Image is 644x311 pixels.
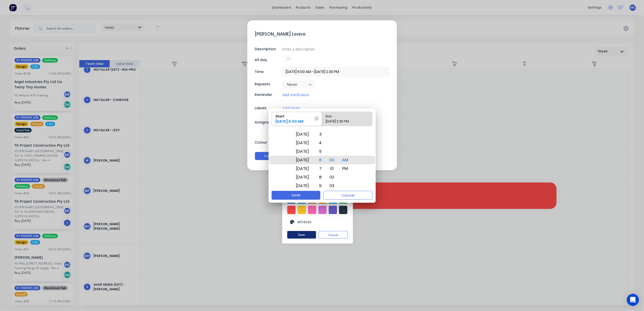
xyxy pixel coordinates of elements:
[325,129,338,191] div: Minute
[255,69,281,74] div: Time
[324,112,366,119] div: End
[255,82,281,87] div: Repeats
[308,206,316,214] div: #ff69b4
[314,173,325,182] div: 8
[293,156,312,164] div: [DATE]
[314,139,325,147] div: 4
[323,191,373,200] button: Cancel
[272,191,320,200] button: Save
[293,182,312,190] div: [DATE]
[339,156,351,164] div: AM
[298,206,306,214] div: #ffc82c
[326,173,338,182] div: 02
[314,164,325,173] div: 7
[255,140,281,145] div: Colour
[282,45,389,53] input: Enter a description
[314,147,325,156] div: 5
[255,106,281,111] div: Labels
[282,105,301,111] button: Add labels
[326,182,338,190] div: 03
[273,119,315,126] div: [DATE] 6:00 AM
[255,120,281,125] div: Assignees
[282,92,309,98] button: Add notification
[255,57,281,63] div: All day
[293,173,312,182] div: [DATE]
[326,164,338,173] div: 01
[319,231,348,239] button: Cancel
[314,156,325,164] div: 6
[324,119,366,126] div: [DATE] 2:30 PM
[293,139,312,147] div: [DATE]
[293,164,312,173] div: [DATE]
[314,182,325,190] div: 9
[313,129,325,191] div: Hour
[255,92,281,97] div: Reminder
[273,112,315,119] div: Start
[292,129,313,191] div: Date
[255,152,280,160] button: Save
[326,156,338,164] div: 00
[339,206,347,214] div: #273444
[287,231,316,239] button: Save
[287,206,296,214] div: #ff4949
[329,206,337,214] div: #6a5acd
[255,28,389,40] textarea: [PERSON_NAME] Leave
[318,206,327,214] div: #da70d6
[339,164,351,173] div: PM
[627,294,639,306] div: Open Intercom Messenger
[293,147,312,156] div: [DATE]
[255,46,281,52] div: Description
[293,130,312,139] div: [DATE]
[314,130,325,139] div: 3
